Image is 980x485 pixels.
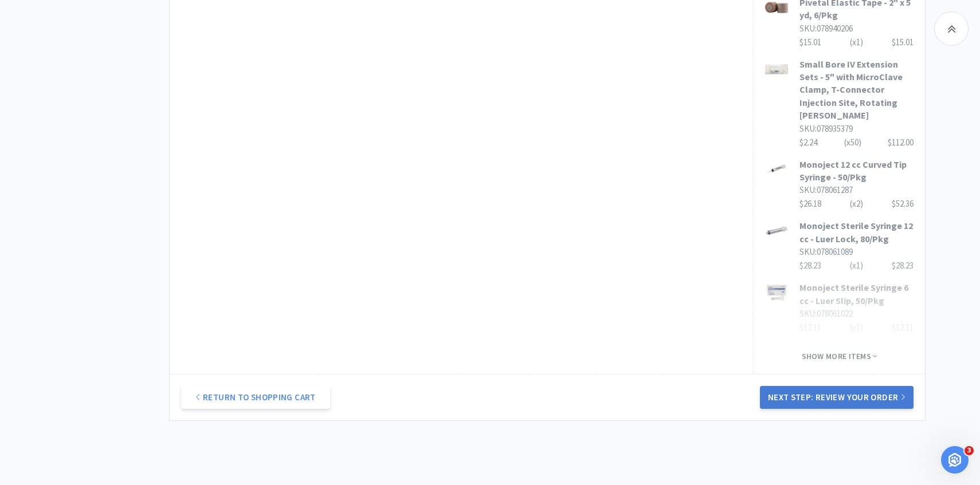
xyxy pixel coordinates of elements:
[802,351,877,362] span: Show more items
[844,136,861,149] div: (x 50 )
[850,197,863,211] div: (x 2 )
[799,36,914,49] div: $15.01
[965,446,974,455] span: 3
[799,136,914,149] div: $2.24
[888,136,914,149] div: $112.00
[181,386,330,409] a: Return to Shopping Cart
[765,58,788,81] img: 946dedfc60a446b7a389e1ba399d08b5_291160.jpeg
[765,219,788,242] img: 835bde02d7a748a2a76dbe1e59425e72_50949.jpeg
[799,123,853,134] span: SKU: 078935379
[892,197,914,211] div: $52.36
[799,219,914,245] h3: Monoject Sterile Syringe 12 cc - Luer Lock, 80/Pkg
[941,446,969,474] iframe: Intercom live chat
[850,36,863,49] div: (x 1 )
[760,386,914,409] button: Next Step: Review Your Order
[799,23,853,34] span: SKU: 078940206
[799,246,853,257] span: SKU: 078061089
[765,158,788,181] img: e5b8efaac733494fbefb42f1143edf9a_50940.jpeg
[799,58,914,122] h3: Small Bore IV Extension Sets - 5" with MicroClave Clamp, T-Connector Injection Site, Rotating [PE...
[799,158,914,184] h3: Monoject 12 cc Curved Tip Syringe - 50/Pkg
[799,197,914,211] div: $26.18
[892,36,914,49] div: $15.01
[799,184,853,195] span: SKU: 078061287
